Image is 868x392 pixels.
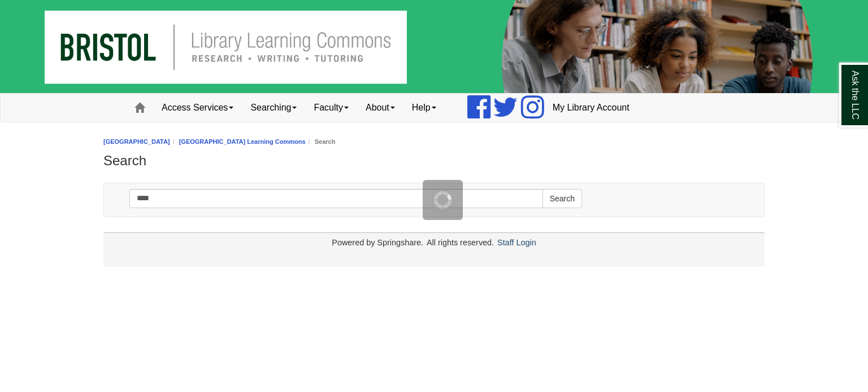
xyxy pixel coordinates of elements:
a: Access Services [153,94,242,122]
a: About [357,94,403,122]
a: Help [403,94,445,122]
button: Search [542,189,582,208]
a: Searching [242,94,305,122]
div: All rights reserved. [425,238,496,247]
li: Search [306,136,336,147]
nav: breadcrumb [103,136,765,147]
a: My Library Account [544,94,638,122]
a: Staff Login [497,238,536,247]
img: Working... [434,191,452,209]
div: Powered by Springshare. [330,238,425,247]
h1: Search [103,153,765,169]
a: [GEOGRAPHIC_DATA] [103,138,170,145]
a: Faculty [305,94,357,122]
a: [GEOGRAPHIC_DATA] Learning Commons [179,138,306,145]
